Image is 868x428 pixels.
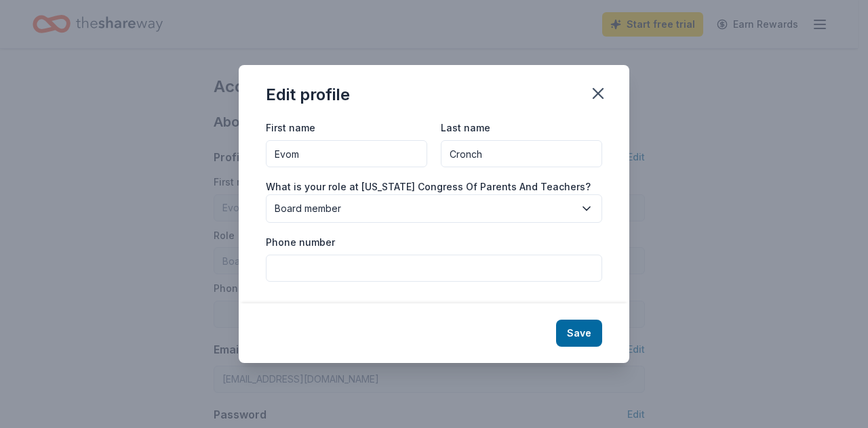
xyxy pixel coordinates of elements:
[275,200,574,217] span: Board member
[266,194,602,223] button: Board member
[266,180,591,194] label: What is your role at [US_STATE] Congress Of Parents And Teachers?
[266,84,350,106] div: Edit profile
[266,121,315,135] label: First name
[556,320,602,347] button: Save
[441,121,490,135] label: Last name
[266,236,335,249] label: Phone number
